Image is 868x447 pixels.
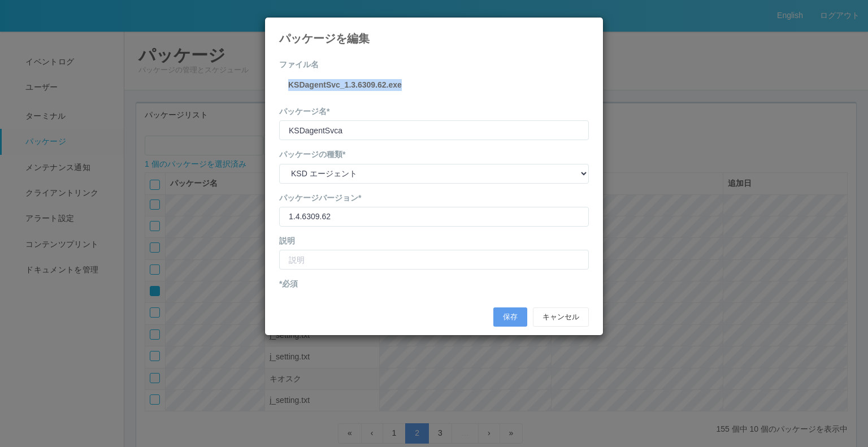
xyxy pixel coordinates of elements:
input: パッケージ名 [279,207,589,227]
label: KSDagentSvc_1.3.6309.62.exe [288,79,402,91]
h4: パッケージを編集 [279,32,589,45]
label: パッケージバージョン* [279,192,361,204]
input: パッケージ名 [279,120,589,140]
input: 説明 [279,250,589,270]
button: 保存 [493,307,527,327]
label: パッケージ名* [279,106,329,118]
label: 説明 [279,235,295,247]
label: パッケージの種類* [279,149,345,160]
label: ファイル名 [279,59,319,71]
button: キャンセル [533,307,589,327]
